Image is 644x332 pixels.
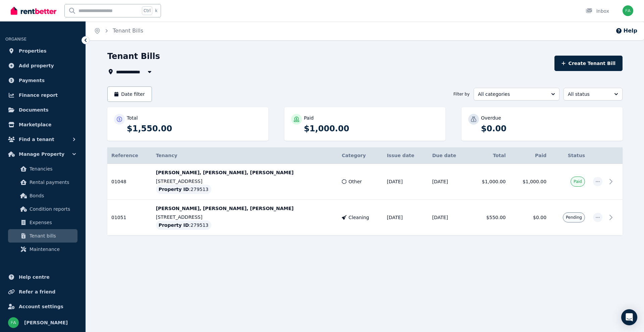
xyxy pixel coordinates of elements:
a: Expenses [8,216,77,229]
a: Help centre [5,270,80,284]
a: Finance report [5,88,80,102]
img: Faraz Ali [8,317,19,328]
p: $1,550.00 [127,123,262,134]
h1: Tenant Bills [107,51,160,62]
p: $0.00 [481,123,616,134]
span: Reference [111,153,138,158]
span: Rental payments [30,178,75,186]
span: Documents [19,106,49,114]
th: Tenancy [152,147,338,164]
button: Manage Property [5,147,80,161]
p: $1,000.00 [304,123,439,134]
span: Ctrl [142,6,152,15]
th: Total [469,147,509,164]
button: Date filter [107,86,152,102]
th: Issue date [383,147,428,164]
p: Paid [304,115,314,121]
div: : 279513 [156,185,211,194]
span: Account settings [19,303,63,311]
th: Status [550,147,589,164]
td: $0.00 [510,200,550,236]
a: Marketplace [5,118,80,131]
span: Find a tenant [19,135,54,143]
span: ORGANISE [5,37,26,42]
button: Find a tenant [5,133,80,146]
span: Add property [19,62,54,70]
span: Filter by [453,91,470,97]
div: Open Intercom Messenger [621,309,637,325]
button: All status [563,88,623,101]
td: $1,000.00 [469,164,509,200]
span: Cleaning [348,214,369,221]
span: Expenses [30,218,75,226]
td: $550.00 [469,200,509,236]
p: [PERSON_NAME], [PERSON_NAME], [PERSON_NAME] [156,205,334,212]
a: Condition reports [8,202,77,216]
a: Tenancies [8,162,77,176]
p: [STREET_ADDRESS] [156,214,334,220]
th: Paid [510,147,550,164]
span: k [155,8,157,13]
a: Maintenance [8,243,77,256]
nav: Breadcrumb [86,21,151,40]
button: All categories [474,88,559,101]
a: Tenant bills [8,229,77,243]
a: Bonds [8,189,77,202]
span: Manage Property [19,150,64,158]
th: Due date [428,147,469,164]
span: Other [348,178,362,185]
div: Inbox [586,8,609,14]
td: $1,000.00 [510,164,550,200]
span: Property ID [159,186,189,193]
span: Bonds [30,192,75,200]
span: Tenancies [30,165,75,173]
span: Property ID [159,222,189,228]
span: Marketplace [19,121,51,129]
div: : 279513 [156,220,211,230]
a: Rental payments [8,176,77,189]
span: [PERSON_NAME] [24,319,68,327]
a: Payments [5,74,80,87]
span: 01051 [111,215,126,220]
td: [DATE] [383,200,428,236]
img: Faraz Ali [623,5,633,16]
span: Refer a friend [19,288,55,296]
img: RentBetter [11,6,56,16]
span: Pending [566,215,582,220]
button: Create Tenant Bill [554,56,623,71]
th: Category [338,147,383,164]
span: Properties [19,47,47,55]
span: All categories [478,91,546,97]
p: [STREET_ADDRESS] [156,178,334,185]
td: [DATE] [428,200,469,236]
a: Account settings [5,300,80,313]
span: Payments [19,76,45,84]
td: [DATE] [383,164,428,200]
span: Finance report [19,91,58,99]
p: Total [127,115,138,121]
span: Maintenance [30,245,75,253]
span: 01048 [111,179,126,184]
span: Condition reports [30,205,75,213]
a: Add property [5,59,80,72]
a: Refer a friend [5,285,80,298]
span: Help centre [19,273,50,281]
p: [PERSON_NAME], [PERSON_NAME], [PERSON_NAME] [156,169,334,176]
a: Properties [5,44,80,58]
span: Paid [574,179,582,184]
td: [DATE] [428,164,469,200]
span: All status [568,91,609,97]
span: Tenant bills [30,232,75,240]
button: Help [615,27,637,35]
a: Tenant Bills [113,27,143,34]
a: Documents [5,103,80,117]
p: Overdue [481,115,501,121]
